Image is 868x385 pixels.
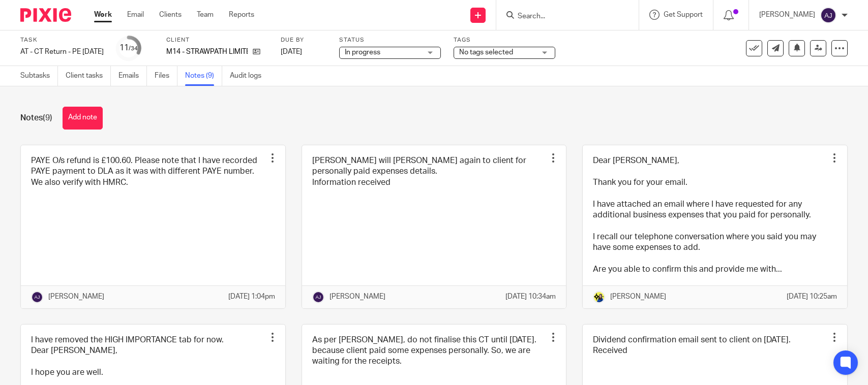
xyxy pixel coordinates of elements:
label: Task [20,36,104,44]
label: Due by [281,36,326,44]
img: svg%3E [312,291,324,303]
a: Subtasks [20,66,58,86]
a: Reports [229,10,254,20]
button: Add note [63,107,103,130]
span: No tags selected [459,49,513,56]
label: Tags [454,36,555,44]
img: Bobo-Starbridge%201.jpg [593,291,605,303]
span: Get Support [664,11,703,18]
p: [PERSON_NAME] [48,292,104,302]
input: Search [517,12,608,21]
img: Pixie [20,8,71,22]
a: Email [127,10,144,20]
p: [DATE] 1:04pm [228,292,275,302]
img: svg%3E [820,7,836,23]
span: [DATE] [281,48,302,55]
h1: Notes [20,113,52,123]
a: Work [94,10,112,20]
div: AT - CT Return - PE 31-01-2025 [20,47,104,57]
p: [PERSON_NAME] [610,292,666,302]
p: M14 - STRAWPATH LIMITED [166,47,248,57]
a: Team [197,10,214,20]
a: Client tasks [66,66,111,86]
a: Clients [159,10,182,20]
a: Files [155,66,177,86]
span: In progress [345,49,380,56]
p: [DATE] 10:34am [505,292,556,302]
a: Emails [118,66,147,86]
label: Client [166,36,268,44]
a: Notes (9) [185,66,222,86]
p: [DATE] 10:25am [787,292,837,302]
img: svg%3E [31,291,43,303]
a: Audit logs [230,66,269,86]
div: 11 [119,42,138,54]
div: AT - CT Return - PE [DATE] [20,47,104,57]
p: [PERSON_NAME] [759,10,815,20]
p: [PERSON_NAME] [330,292,385,302]
small: /34 [129,46,138,51]
span: (9) [43,114,52,122]
label: Status [339,36,441,44]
